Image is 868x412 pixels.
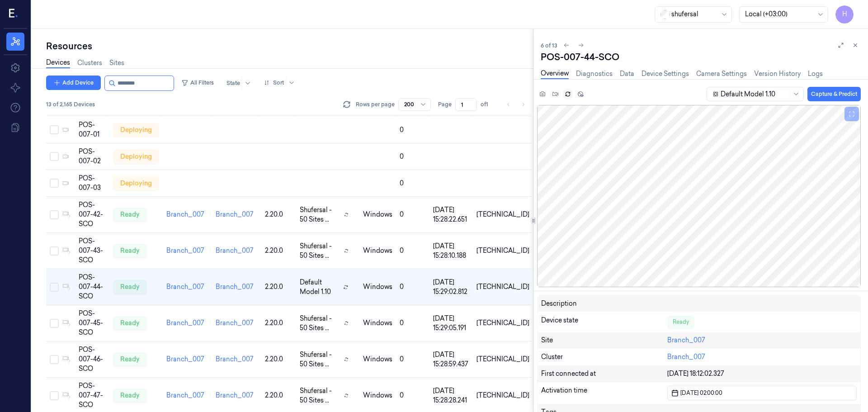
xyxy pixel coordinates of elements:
[667,386,857,400] button: [DATE] 02:00:00
[166,246,204,255] a: Branch_007
[300,278,340,297] span: Default Model 1.10
[79,147,106,166] div: POS-007-02
[46,40,533,52] div: Resources
[216,391,254,399] a: Branch_007
[363,355,392,364] p: windows
[265,246,293,256] div: 2.20.0
[400,355,426,364] div: 0
[50,319,59,328] button: Select row
[79,120,106,139] div: POS-007-01
[476,210,529,219] div: [TECHNICAL_ID]
[113,352,147,367] div: ready
[79,174,106,193] div: POS-007-03
[46,100,95,109] span: 13 of 2,165 Devices
[400,152,426,161] div: 0
[300,242,340,260] span: Shufersal - 50 Sites ...
[166,319,204,327] a: Branch_007
[433,386,469,405] div: [DATE] 15:28:28.241
[46,58,70,68] a: Devices
[265,355,293,364] div: 2.20.0
[265,210,293,219] div: 2.20.0
[50,125,59,134] button: Select row
[50,391,59,400] button: Select row
[109,58,124,68] a: Sites
[113,316,147,331] div: ready
[50,283,59,292] button: Select row
[400,246,426,256] div: 0
[754,69,801,79] a: Version History
[476,355,529,364] div: [TECHNICAL_ID]
[541,69,569,79] a: Overview
[835,5,854,24] button: H
[433,350,469,369] div: [DATE] 15:28:59.437
[113,280,147,294] div: ready
[265,391,293,400] div: 2.20.0
[433,314,469,333] div: [DATE] 15:29:05.191
[79,309,106,337] div: POS-007-45-SCO
[50,246,59,256] button: Select row
[476,246,529,256] div: [TECHNICAL_ID]
[356,100,395,109] p: Rows per page
[363,318,392,328] p: windows
[300,314,340,333] span: Shufersal - 50 Sites ...
[113,388,147,403] div: ready
[79,273,106,301] div: POS-007-44-SCO
[50,152,59,161] button: Select row
[166,210,204,218] a: Branch_007
[667,336,705,344] a: Branch_007
[113,208,147,222] div: ready
[77,58,102,68] a: Clusters
[113,176,159,190] div: deploying
[113,149,159,164] div: deploying
[216,319,254,327] a: Branch_007
[502,98,529,111] nav: pagination
[363,391,392,400] p: windows
[113,244,147,258] div: ready
[300,205,340,224] span: Shufersal - 50 Sites ...
[667,316,694,328] div: Ready
[541,336,667,345] div: Site
[216,355,254,363] a: Branch_007
[50,210,59,219] button: Select row
[400,179,426,188] div: 0
[79,237,106,265] div: POS-007-43-SCO
[265,318,293,328] div: 2.20.0
[438,100,452,109] span: Page
[400,391,426,400] div: 0
[576,69,613,79] a: Diagnostics
[166,283,204,291] a: Branch_007
[265,282,293,292] div: 2.20.0
[541,316,667,328] div: Device state
[79,200,106,229] div: POS-007-42-SCO
[541,42,557,49] span: 6 of 13
[400,318,426,328] div: 0
[541,352,667,362] div: Cluster
[50,355,59,364] button: Select row
[178,76,217,90] button: All Filters
[481,100,495,109] span: of 1
[476,391,529,400] div: [TECHNICAL_ID]
[46,76,101,90] button: Add Device
[113,123,159,137] div: deploying
[620,69,634,79] a: Data
[433,205,469,224] div: [DATE] 15:28:22.651
[50,179,59,188] button: Select row
[216,210,254,218] a: Branch_007
[400,125,426,135] div: 0
[79,345,106,374] div: POS-007-46-SCO
[808,69,823,79] a: Logs
[667,353,705,361] a: Branch_007
[642,69,689,79] a: Device Settings
[541,51,861,63] div: POS-007-44-SCO
[363,246,392,256] p: windows
[300,386,340,405] span: Shufersal - 50 Sites ...
[476,282,529,292] div: [TECHNICAL_ID]
[541,299,667,308] div: Description
[433,242,469,260] div: [DATE] 15:28:10.188
[300,350,340,369] span: Shufersal - 50 Sites ...
[541,386,667,400] div: Activation time
[166,391,204,399] a: Branch_007
[400,282,426,292] div: 0
[667,369,857,379] div: [DATE] 18:12:02.327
